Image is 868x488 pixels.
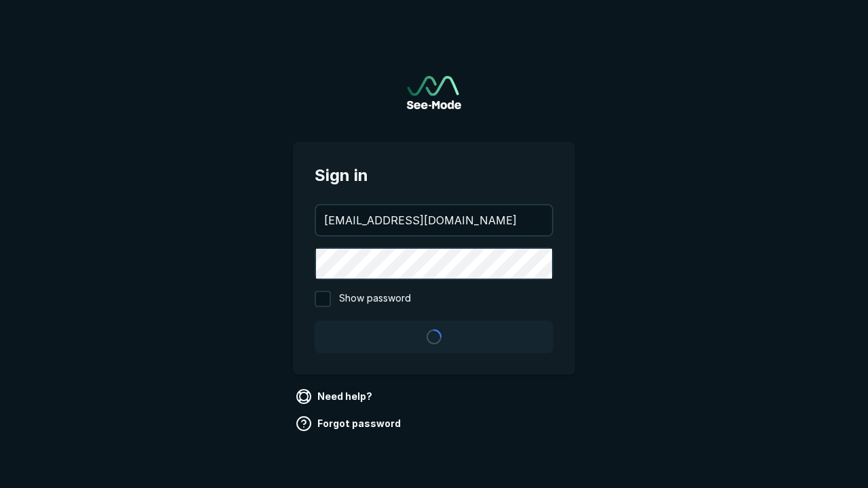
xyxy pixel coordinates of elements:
span: Show password [339,291,411,307]
span: Sign in [315,163,553,188]
input: your@email.com [316,205,552,235]
a: Go to sign in [407,76,461,109]
a: Need help? [293,386,378,407]
img: See-Mode Logo [407,76,461,109]
a: Forgot password [293,413,406,434]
